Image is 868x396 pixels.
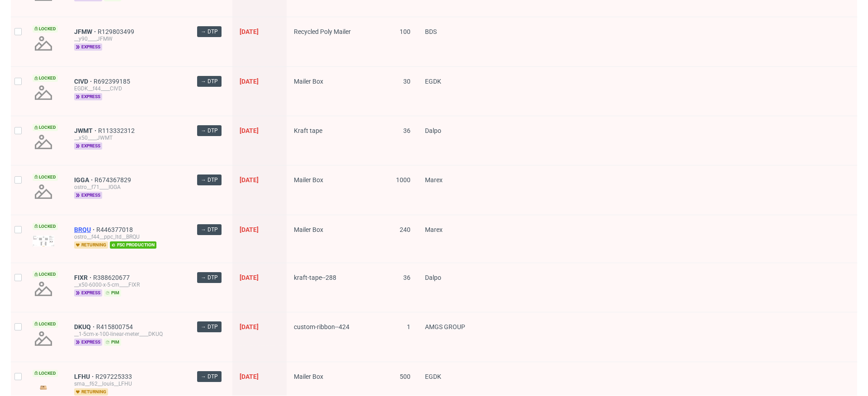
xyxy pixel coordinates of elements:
[240,127,259,134] span: [DATE]
[400,226,410,233] span: 240
[294,274,336,281] span: kraft-tape--288
[33,278,54,300] img: no_design.png
[74,373,95,380] a: LFHU
[403,127,410,134] span: 36
[201,28,218,36] span: → DTP
[33,124,58,131] span: Locked
[74,323,96,330] a: DKUQ
[33,181,54,203] img: no_design.png
[201,77,218,85] span: → DTP
[74,339,102,346] span: express
[74,241,108,249] span: returning
[33,33,54,54] img: no_design.png
[74,35,183,42] div: __y90____JFMW
[33,25,58,33] span: Locked
[104,339,121,346] span: pim
[74,142,102,150] span: express
[425,274,441,281] span: Dalpo
[93,274,132,281] a: R388620677
[96,323,135,330] a: R415800754
[294,226,323,233] span: Mailer Box
[33,131,54,153] img: no_design.png
[425,127,441,134] span: Dalpo
[403,78,410,85] span: 30
[425,176,443,184] span: Marex
[425,373,441,380] span: EGDK
[403,274,410,281] span: 36
[74,226,96,233] a: BRQU
[294,28,351,35] span: Recycled Poly Mailer
[240,323,259,330] span: [DATE]
[74,184,183,191] div: ostro__f71____IGGA
[294,323,349,330] span: custom-ribbon--424
[74,43,102,51] span: express
[294,373,323,380] span: Mailer Box
[425,78,441,85] span: EGDK
[240,28,259,35] span: [DATE]
[95,373,134,380] a: R297225333
[33,271,58,278] span: Locked
[33,382,54,394] img: version_two_editor_design
[74,274,93,281] a: FIXR
[74,28,98,35] a: JFMW
[96,226,135,233] a: R446377018
[33,236,54,246] img: version_two_editor_design.png
[201,176,218,184] span: → DTP
[74,176,94,184] a: IGGA
[201,323,218,331] span: → DTP
[240,78,259,85] span: [DATE]
[201,372,218,381] span: → DTP
[400,373,410,380] span: 500
[74,192,102,199] span: express
[33,174,58,181] span: Locked
[94,78,132,85] a: R692399185
[74,93,102,100] span: express
[33,321,58,328] span: Locked
[33,82,54,104] img: no_design.png
[104,289,121,297] span: pim
[110,241,156,249] span: fsc production
[425,323,465,330] span: AMGS GROUP
[74,281,183,288] div: __x50-6000-x-5-cm____FIXR
[74,380,183,387] div: sma__f62__louis__LFHU
[33,223,58,230] span: Locked
[74,388,108,396] span: returning
[201,273,218,282] span: → DTP
[74,330,183,338] div: __1-5cm-x-100-linear-meter____DKUQ
[94,176,133,184] a: R674367829
[74,127,98,134] a: JWMT
[425,226,443,233] span: Marex
[407,323,410,330] span: 1
[425,28,437,35] span: BDS
[396,176,410,184] span: 1000
[240,226,259,233] span: [DATE]
[294,176,323,184] span: Mailer Box
[33,370,58,377] span: Locked
[294,127,322,134] span: Kraft tape
[74,289,102,297] span: express
[240,373,259,380] span: [DATE]
[74,78,94,85] a: CIVD
[98,127,137,134] a: R113332312
[33,75,58,82] span: Locked
[201,127,218,135] span: → DTP
[98,28,136,35] a: R129803499
[294,78,323,85] span: Mailer Box
[33,328,54,349] img: no_design.png
[74,134,183,141] div: __x50____JWMT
